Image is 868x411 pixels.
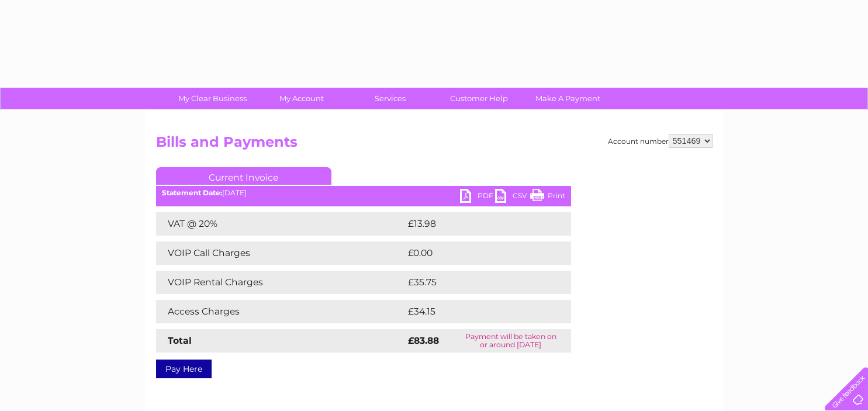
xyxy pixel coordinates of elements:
[253,88,350,109] a: My Account
[520,88,616,109] a: Make A Payment
[405,241,544,265] td: £0.00
[530,189,565,206] a: Print
[156,212,405,236] td: VAT @ 20%
[431,88,527,109] a: Customer Help
[156,189,571,197] div: [DATE]
[168,335,192,346] strong: Total
[451,329,571,353] td: Payment will be taken on or around [DATE]
[342,88,438,109] a: Services
[164,88,261,109] a: My Clear Business
[495,189,530,206] a: CSV
[408,335,439,346] strong: £83.88
[405,300,547,323] td: £34.15
[162,188,222,197] b: Statement Date:
[405,271,547,294] td: £35.75
[156,241,405,265] td: VOIP Call Charges
[460,189,495,206] a: PDF
[405,212,547,236] td: £13.98
[156,271,405,294] td: VOIP Rental Charges
[156,134,713,156] h2: Bills and Payments
[156,360,212,378] a: Pay Here
[156,300,405,323] td: Access Charges
[156,167,331,185] a: Current Invoice
[608,134,713,148] div: Account number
